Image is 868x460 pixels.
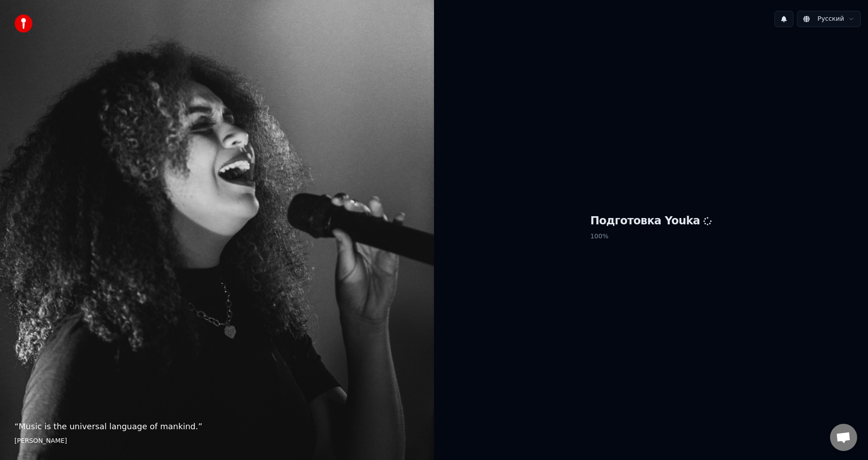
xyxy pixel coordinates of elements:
[590,228,712,245] p: 100 %
[14,436,420,446] footer: [PERSON_NAME]
[14,420,420,433] p: “ Music is the universal language of mankind. ”
[830,424,857,451] a: Открытый чат
[14,14,33,33] img: youka
[590,214,712,228] h1: Подготовка Youka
